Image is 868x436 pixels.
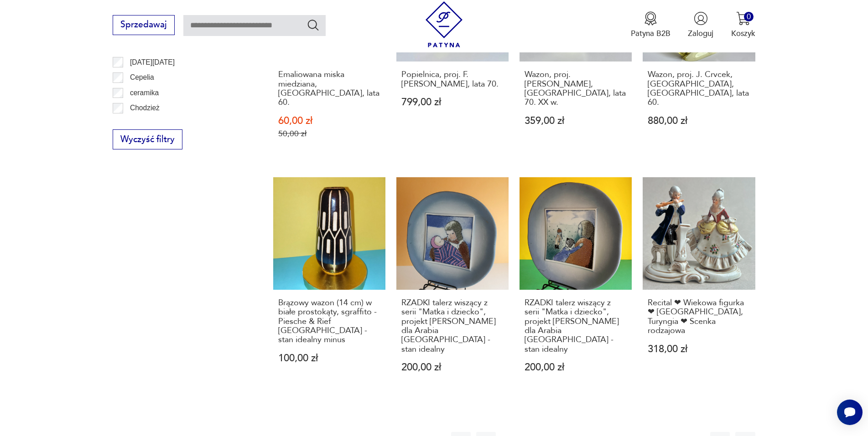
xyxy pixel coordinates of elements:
p: Ćmielów [130,118,157,129]
a: Sprzedawaj [113,22,174,29]
h3: Popielnica, proj. F. [PERSON_NAME], lata 70. [401,70,504,89]
p: ceramika [130,87,159,99]
h3: Wazon, proj. J. Crvcek, [GEOGRAPHIC_DATA], [GEOGRAPHIC_DATA], lata 60. [648,70,750,108]
a: Ikona medaluPatyna B2B [631,11,670,39]
h3: Recital ❤ Wiekowa figurka ❤ [GEOGRAPHIC_DATA], Turyngia ❤ Scenka rodzajowa [648,298,750,336]
h3: Brązowy wazon (14 cm) w białe prostokąty, sgraffito - Piesche & Rief [GEOGRAPHIC_DATA] - stan ide... [278,298,381,345]
button: 0Koszyk [731,11,755,39]
p: [DATE][DATE] [130,56,175,68]
p: Zaloguj [688,28,713,39]
button: Wyczyść filtry [113,129,182,149]
img: Ikona koszyka [736,11,750,26]
div: 0 [744,12,754,21]
p: 318,00 zł [648,344,750,354]
p: Patyna B2B [631,28,670,39]
p: 880,00 zł [648,116,750,126]
p: 799,00 zł [401,97,504,107]
img: Patyna - sklep z meblami i dekoracjami vintage [421,1,467,47]
p: Chodzież [130,102,160,114]
a: RZADKI talerz wiszący z serii "Matka i dziecko", projekt Hejla Liukko-Sundstrom dla Arabia Finlan... [396,177,509,394]
h3: RZADKI talerz wiszący z serii "Matka i dziecko", projekt [PERSON_NAME] dla Arabia [GEOGRAPHIC_DAT... [525,298,627,354]
p: 50,00 zł [278,129,381,138]
img: Ikona medalu [644,11,658,26]
button: Szukaj [307,18,320,31]
h3: Wazon, proj. [PERSON_NAME], [GEOGRAPHIC_DATA], lata 70. XX w. [525,70,627,108]
h3: RZADKI talerz wiszący z serii "Matka i dziecko", projekt [PERSON_NAME] dla Arabia [GEOGRAPHIC_DAT... [401,298,504,354]
p: 60,00 zł [278,116,381,126]
button: Sprzedawaj [113,15,174,35]
a: RZADKI talerz wiszący z serii "Matka i dziecko", projekt Hejla Liukko-Sundstrom dla Arabia Finlan... [520,177,632,394]
p: 200,00 zł [525,363,627,372]
p: 100,00 zł [278,354,381,363]
p: 200,00 zł [401,363,504,372]
p: Koszyk [731,28,755,39]
h3: Emaliowana miska miedziana, [GEOGRAPHIC_DATA], lata 60. [278,70,381,108]
iframe: Smartsupp widget button [837,400,863,425]
a: Brązowy wazon (14 cm) w białe prostokąty, sgraffito - Piesche & Rief Germany - stan idealny minus... [273,177,385,394]
a: Recital ❤ Wiekowa figurka ❤ Grafenthal, Turyngia ❤ Scenka rodzajowaRecital ❤ Wiekowa figurka ❤ [G... [643,177,755,394]
button: Patyna B2B [631,11,670,39]
p: Cepelia [130,72,154,83]
img: Ikonka użytkownika [694,11,708,26]
p: 359,00 zł [525,116,627,126]
button: Zaloguj [688,11,713,39]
